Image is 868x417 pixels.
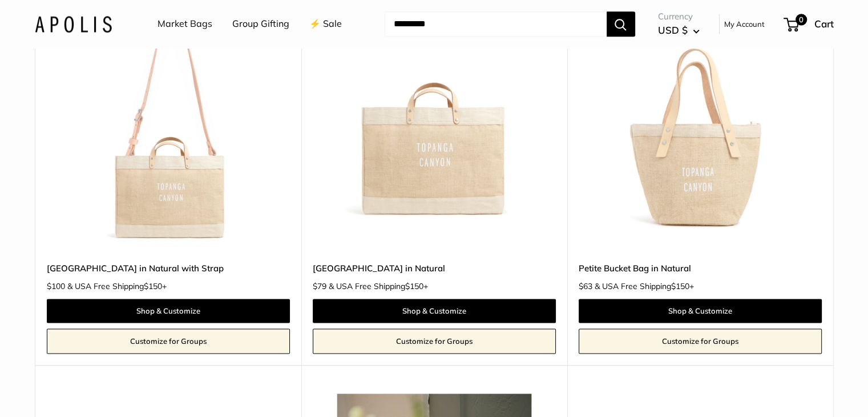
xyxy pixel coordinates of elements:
img: East West Market Bag in Natural [313,7,556,250]
img: Apolis [35,15,112,32]
a: [GEOGRAPHIC_DATA] in Natural [313,262,556,275]
a: Shop & Customize [47,299,290,323]
a: Market Bags [158,15,212,33]
input: Search... [385,11,607,37]
a: ⚡️ Sale [309,15,342,33]
span: 0 [795,14,806,25]
img: East West Bag in Natural with Strap [47,7,290,250]
span: & USA Free Shipping + [595,282,694,290]
span: & USA Free Shipping + [329,282,428,290]
a: Group Gifting [232,15,289,33]
span: USD $ [658,24,688,36]
span: $63 [579,281,592,291]
a: Customize for Groups [579,328,822,354]
span: $100 [47,281,65,291]
button: USD $ [658,21,700,39]
a: Shop & Customize [579,299,822,323]
a: Customize for Groups [313,328,556,354]
img: Petite Bucket Bag in Natural [579,7,822,250]
button: Search [607,11,635,37]
span: $150 [144,281,162,291]
a: My Account [724,17,765,31]
a: Shop & Customize [313,299,556,323]
a: East West Market Bag in NaturalEast West Market Bag in Natural [313,7,556,250]
a: 0 Cart [785,15,834,33]
a: Petite Bucket Bag in NaturalPetite Bucket Bag in Natural [579,7,822,250]
span: $150 [671,281,689,291]
span: & USA Free Shipping + [67,282,167,290]
span: $79 [313,281,326,291]
a: [GEOGRAPHIC_DATA] in Natural with Strap [47,262,290,275]
a: East West Bag in Natural with StrapEast West Bag in Natural with Strap [47,7,290,250]
span: Cart [814,18,834,30]
span: Currency [658,9,700,25]
a: Customize for Groups [47,328,290,354]
span: $150 [405,281,423,291]
a: Petite Bucket Bag in Natural [579,262,822,275]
